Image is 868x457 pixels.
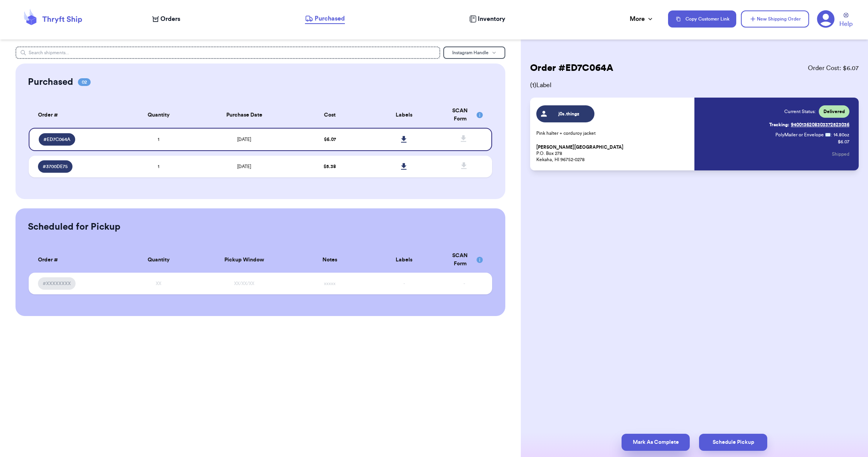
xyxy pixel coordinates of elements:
p: Pink halter + corduroy jacket [536,130,690,136]
span: - [403,281,405,286]
a: Orders [152,14,180,24]
span: : [831,132,832,138]
span: j0s.thingz [551,111,587,117]
button: Shipped [832,146,849,163]
span: 14.80 oz [834,132,849,138]
a: Help [839,13,852,29]
button: Mark As Complete [622,434,690,451]
span: 02 [78,78,91,86]
div: SCAN Form [446,252,483,268]
span: Help [839,19,852,29]
span: [DATE] [237,164,251,169]
th: Purchase Date [196,102,293,128]
th: Notes [293,247,367,273]
th: Cost [293,102,367,128]
span: Order Cost: $ 6.07 [808,64,859,73]
th: Order # [29,102,121,128]
span: ( 1 ) Label [530,81,859,90]
span: Orders [160,14,180,24]
a: Tracking:9400136208303372523036 [769,119,849,131]
span: $ 6.07 [324,137,336,142]
th: Order # [29,247,121,273]
span: Purchased [315,14,345,23]
input: Search shipments... [15,46,440,59]
button: New Shipping Order [741,10,809,27]
a: Purchased [305,14,345,24]
h2: Order # ED7C064A [530,62,613,74]
span: # ED7C064A [43,136,71,143]
span: Current Status: [784,108,816,115]
span: Instagram Handle [452,50,489,55]
span: - [463,281,465,286]
span: #XXXXXXXX [43,280,71,287]
span: # 3700DE75 [43,163,68,170]
a: Inventory [469,14,505,24]
th: Quantity [121,247,195,273]
span: Tracking: [769,122,789,128]
th: Labels [367,102,441,128]
span: XX/XX/XX [234,281,254,286]
span: 1 [158,137,159,142]
button: Instagram Handle [443,46,505,59]
span: [DATE] [237,137,251,142]
th: Pickup Window [196,247,293,273]
span: 1 [158,164,159,169]
th: Labels [367,247,441,273]
div: More [630,14,654,24]
span: $ 5.38 [324,164,336,169]
button: Schedule Pickup [699,434,767,451]
th: Quantity [121,102,195,128]
button: Copy Customer Link [668,10,736,27]
span: [PERSON_NAME][GEOGRAPHIC_DATA] [536,144,623,150]
span: xxxxx [324,281,336,286]
span: Delivered [823,108,845,115]
span: PolyMailer or Envelope ✉️ [775,132,831,137]
p: P.O. Box 278 Kekaha, HI 96752-0278 [536,144,690,163]
h2: Purchased [28,76,73,88]
span: Inventory [478,14,505,24]
span: XX [156,281,161,286]
p: $ 6.07 [838,139,849,145]
h2: Scheduled for Pickup [28,221,121,233]
div: SCAN Form [446,107,483,123]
